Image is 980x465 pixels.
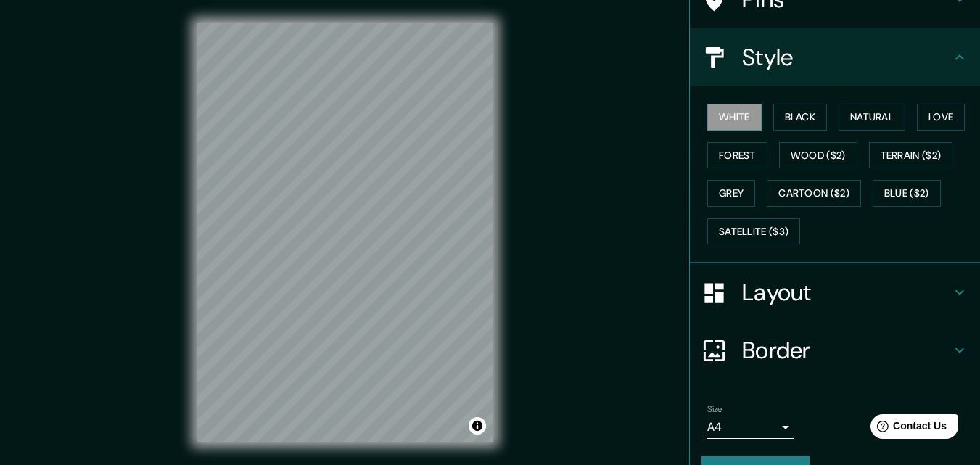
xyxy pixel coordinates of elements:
button: Natural [839,104,905,131]
button: Love [917,104,965,131]
h4: Style [742,43,951,72]
button: Satellite ($3) [707,218,800,245]
iframe: Help widget launcher [851,408,964,449]
button: Forest [707,142,767,169]
button: Blue ($2) [873,180,941,207]
div: Style [690,28,980,86]
h4: Border [742,336,951,365]
h4: Layout [742,278,951,307]
div: A4 [707,416,794,439]
button: Terrain ($2) [869,142,953,169]
button: Black [773,104,828,131]
button: Cartoon ($2) [767,180,861,207]
button: Grey [707,180,755,207]
label: Size [707,403,722,416]
div: Layout [690,263,980,321]
button: Wood ($2) [779,142,857,169]
button: White [707,104,762,131]
button: Toggle attribution [469,417,486,435]
canvas: Map [197,23,493,442]
div: Border [690,321,980,379]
